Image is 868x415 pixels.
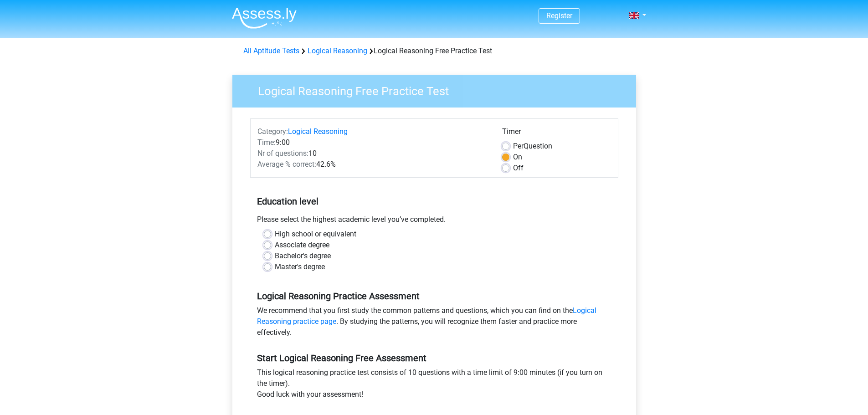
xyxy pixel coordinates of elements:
[288,127,348,136] a: Logical Reasoning
[251,148,495,159] div: 10
[257,138,276,147] span: Time:
[257,160,316,169] span: Average % correct:
[250,214,618,229] div: Please select the highest academic level you’ve completed.
[251,159,495,170] div: 42.6%
[250,305,618,342] div: We recommend that you first study the common patterns and questions, which you can find on the . ...
[240,46,629,56] div: Logical Reasoning Free Practice Test
[251,137,495,148] div: 9:00
[502,126,611,141] div: Timer
[275,261,325,272] label: Master's degree
[257,149,308,158] span: Nr of questions:
[257,291,611,302] h5: Logical Reasoning Practice Assessment
[275,251,331,261] label: Bachelor's degree
[513,142,524,150] span: Per
[308,46,367,55] a: Logical Reasoning
[247,81,629,98] h3: Logical Reasoning Free Practice Test
[257,192,611,210] h5: Education level
[275,240,329,251] label: Associate degree
[275,229,356,240] label: High school or equivalent
[513,152,522,163] label: On
[257,353,611,364] h5: Start Logical Reasoning Free Assessment
[513,163,524,174] label: Off
[250,367,618,404] div: This logical reasoning practice test consists of 10 questions with a time limit of 9:00 minutes (...
[257,127,288,136] span: Category:
[513,141,552,152] label: Question
[243,46,299,55] a: All Aptitude Tests
[546,11,572,20] a: Register
[232,7,297,29] img: Assessly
